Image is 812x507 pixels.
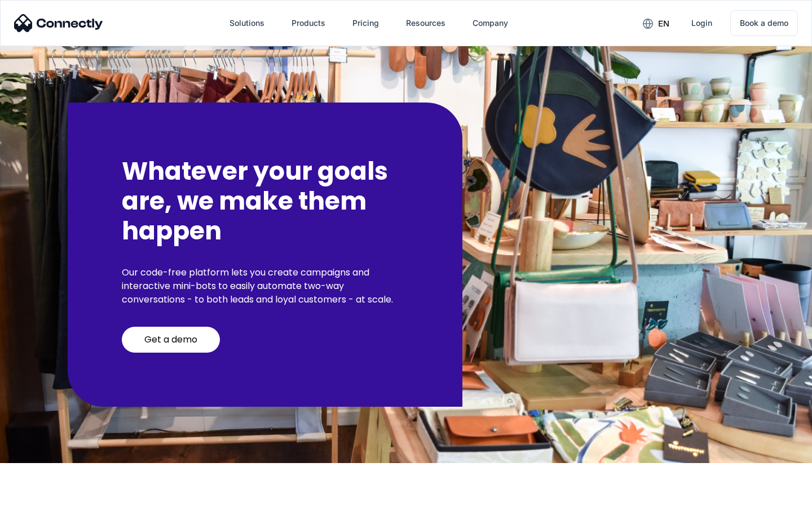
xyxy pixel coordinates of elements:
[691,15,712,31] div: Login
[122,157,408,246] h2: Whatever your goals are, we make them happen
[352,15,379,31] div: Pricing
[11,487,68,503] aside: Language selected: English
[343,10,388,37] a: Pricing
[14,14,103,32] img: Connectly Logo
[144,334,197,345] div: Get a demo
[122,327,220,353] a: Get a demo
[473,15,508,31] div: Company
[23,487,68,503] ul: Language list
[682,10,721,37] a: Login
[406,15,445,31] div: Resources
[230,15,264,31] div: Solutions
[730,10,798,36] a: Book a demo
[122,266,408,306] p: Our code-free platform lets you create campaigns and interactive mini-bots to easily automate two...
[292,15,325,31] div: Products
[658,16,669,32] div: en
